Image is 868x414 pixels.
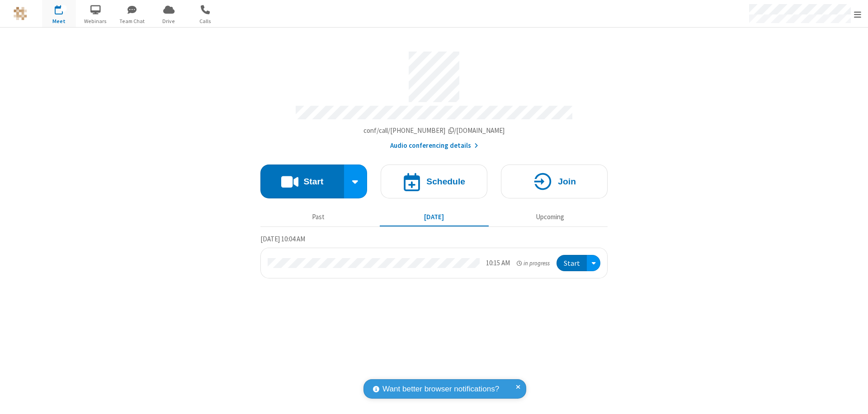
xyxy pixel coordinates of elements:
[486,258,510,268] div: 10:15 AM
[115,17,149,25] span: Team Chat
[260,234,608,279] section: Today's Meetings
[14,7,27,20] img: QA Selenium DO NOT DELETE OR CHANGE
[363,126,505,136] button: Copy my meeting room linkCopy my meeting room link
[303,177,323,186] h4: Start
[380,208,489,226] button: [DATE]
[260,165,344,198] button: Start
[260,235,305,243] span: [DATE] 10:04 AM
[517,259,550,268] em: in progress
[382,383,499,395] span: Want better browser notifications?
[845,390,861,408] iframe: Chat
[501,165,608,198] button: Join
[426,177,465,186] h4: Schedule
[381,165,487,198] button: Schedule
[79,17,113,25] span: Webinars
[264,208,373,226] button: Past
[557,255,587,272] button: Start
[42,17,76,25] span: Meet
[152,17,186,25] span: Drive
[189,17,222,25] span: Calls
[363,126,505,135] span: Copy my meeting room link
[260,45,608,151] section: Account details
[587,255,600,272] div: Open menu
[390,141,478,151] button: Audio conferencing details
[558,177,576,186] h4: Join
[61,5,67,12] div: 1
[344,165,368,198] div: Start conference options
[495,208,604,226] button: Upcoming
